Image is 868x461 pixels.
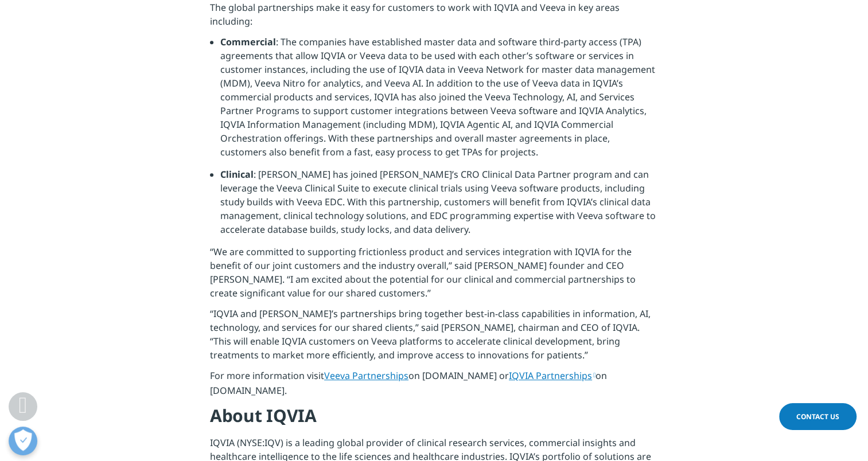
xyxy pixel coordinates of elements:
a: Veeva Partnerships [324,369,408,382]
p: “We are committed to supporting frictionless product and services integration with IQVIA for the ... [210,245,658,307]
p: “IQVIA and [PERSON_NAME]’s partnerships bring together best-in-class capabilities in information,... [210,307,658,369]
li: : [PERSON_NAME] has joined [PERSON_NAME]’s CRO Clinical Data Partner program and can leverage the... [220,167,658,245]
p: For more information visit on [DOMAIN_NAME] or on [DOMAIN_NAME]. [210,369,658,404]
button: Open Preferences [9,427,37,455]
strong: Commercial [220,36,276,48]
p: The global partnerships make it easy for customers to work with IQVIA and Veeva in key areas incl... [210,1,658,35]
li: : The companies have established master data and software third-party access (TPA) agreements tha... [220,35,658,167]
a: IQVIA Partnerships [509,369,595,382]
h4: About IQVIA [210,404,658,436]
strong: Clinical [220,168,254,181]
span: Contact Us [796,412,839,421]
a: Contact Us [779,403,857,430]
